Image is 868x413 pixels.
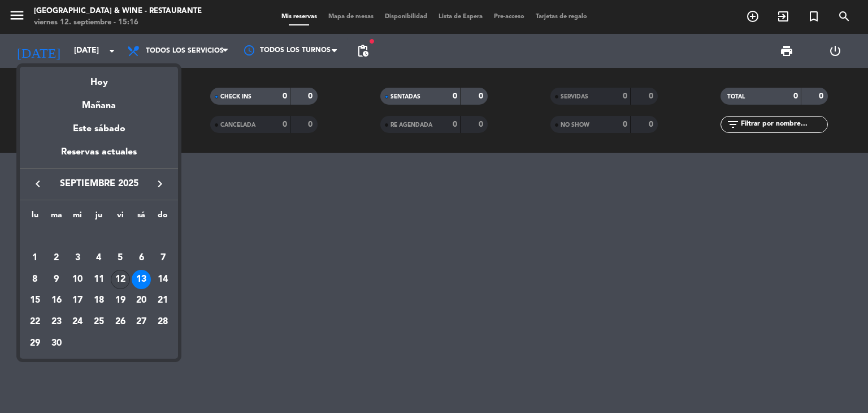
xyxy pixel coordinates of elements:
[25,312,45,332] div: 22
[88,311,110,333] td: 25 de septiembre de 2025
[89,248,108,268] div: 4
[111,312,130,332] div: 26
[88,247,110,269] td: 4 de septiembre de 2025
[46,209,67,226] th: martes
[46,311,67,333] td: 23 de septiembre de 2025
[24,311,46,333] td: 22 de septiembre de 2025
[110,311,131,333] td: 26 de septiembre de 2025
[31,177,45,191] i: keyboard_arrow_left
[20,145,178,168] div: Reservas actuales
[24,226,173,247] td: SEP.
[20,90,178,113] div: Mañana
[110,247,131,269] td: 5 de septiembre de 2025
[153,291,172,310] div: 21
[152,311,173,333] td: 28 de septiembre de 2025
[132,248,151,268] div: 6
[131,269,153,290] td: 13 de septiembre de 2025
[131,311,153,333] td: 27 de septiembre de 2025
[47,312,66,332] div: 23
[67,290,88,311] td: 17 de septiembre de 2025
[131,209,153,226] th: sábado
[68,291,87,310] div: 17
[46,247,67,269] td: 2 de septiembre de 2025
[68,248,87,268] div: 3
[89,291,108,310] div: 18
[152,209,173,226] th: domingo
[25,334,45,353] div: 29
[24,209,46,226] th: lunes
[24,290,46,311] td: 15 de septiembre de 2025
[150,177,170,191] button: keyboard_arrow_right
[153,177,167,191] i: keyboard_arrow_right
[25,291,45,310] div: 15
[24,247,46,269] td: 1 de septiembre de 2025
[88,209,110,226] th: jueves
[20,67,178,90] div: Hoy
[88,269,110,290] td: 11 de septiembre de 2025
[89,270,108,289] div: 11
[153,270,172,289] div: 14
[67,311,88,333] td: 24 de septiembre de 2025
[131,247,153,269] td: 6 de septiembre de 2025
[89,312,108,332] div: 25
[25,248,45,268] div: 1
[47,334,66,353] div: 30
[111,270,130,289] div: 12
[25,270,45,289] div: 8
[47,291,66,310] div: 16
[24,269,46,290] td: 8 de septiembre de 2025
[67,247,88,269] td: 3 de septiembre de 2025
[110,290,131,311] td: 19 de septiembre de 2025
[24,333,46,354] td: 29 de septiembre de 2025
[152,247,173,269] td: 7 de septiembre de 2025
[47,270,66,289] div: 9
[152,290,173,311] td: 21 de septiembre de 2025
[28,177,48,191] button: keyboard_arrow_left
[132,291,151,310] div: 20
[68,312,87,332] div: 24
[46,269,67,290] td: 9 de septiembre de 2025
[46,333,67,354] td: 30 de septiembre de 2025
[153,248,172,268] div: 7
[110,209,131,226] th: viernes
[88,290,110,311] td: 18 de septiembre de 2025
[48,177,150,191] span: septiembre 2025
[153,312,172,332] div: 28
[20,113,178,145] div: Este sábado
[132,312,151,332] div: 27
[131,290,153,311] td: 20 de septiembre de 2025
[152,269,173,290] td: 14 de septiembre de 2025
[46,290,67,311] td: 16 de septiembre de 2025
[132,270,151,289] div: 13
[67,209,88,226] th: miércoles
[111,291,130,310] div: 19
[110,269,131,290] td: 12 de septiembre de 2025
[68,270,87,289] div: 10
[67,269,88,290] td: 10 de septiembre de 2025
[111,248,130,268] div: 5
[47,248,66,268] div: 2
